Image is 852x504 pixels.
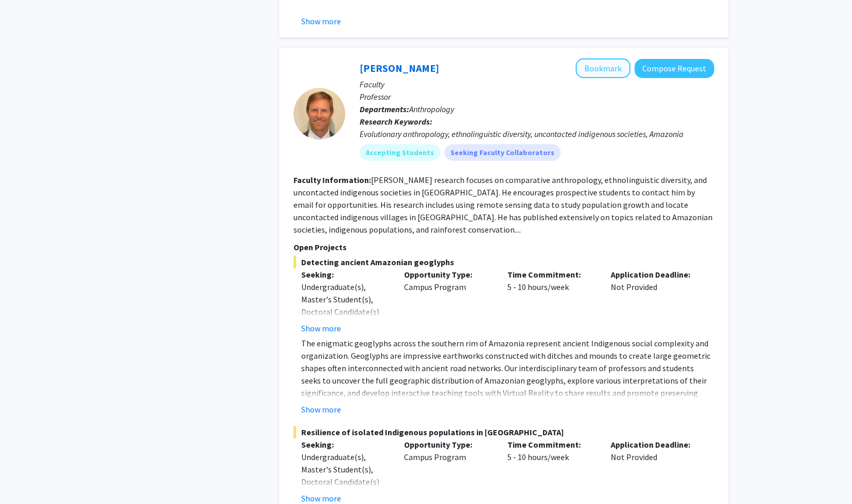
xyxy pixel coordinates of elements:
[293,256,714,268] span: Detecting ancient Amazonian geoglyphs
[360,116,432,127] b: Research Keywords:
[404,268,492,281] p: Opportunity Type:
[507,438,595,451] p: Time Commitment:
[301,403,341,416] button: Show more
[409,104,454,114] span: Anthropology
[396,268,500,334] div: Campus Program
[634,59,714,78] button: Compose Request to Rob Walker
[404,438,492,451] p: Opportunity Type:
[603,268,706,334] div: Not Provided
[500,268,603,334] div: 5 - 10 hours/week
[293,175,712,235] fg-read-more: [PERSON_NAME] research focuses on comparative anthropology, ethnolinguistic diversity, and uncont...
[360,78,714,90] p: Faculty
[611,438,699,451] p: Application Deadline:
[507,268,595,281] p: Time Commitment:
[360,128,714,140] div: Evolutionary anthropology, ethnolinguistic diversity, uncontacted indigenous societies, Amazonia
[360,90,714,103] p: Professor
[611,268,699,281] p: Application Deadline:
[293,175,371,185] b: Faculty Information:
[301,281,389,380] div: Undergraduate(s), Master's Student(s), Doctoral Candidate(s) (PhD, MD, DMD, PharmD, etc.), Postdo...
[8,457,44,496] iframe: Chat
[293,241,714,253] p: Open Projects
[360,104,409,114] b: Departments:
[293,426,714,438] span: Resilience of isolated Indigenous populations in [GEOGRAPHIC_DATA]
[360,62,439,74] a: [PERSON_NAME]
[301,438,389,451] p: Seeking:
[301,322,341,334] button: Show more
[301,337,714,486] p: The enigmatic geoglyphs across the southern rim of Amazonia represent ancient Indigenous social c...
[444,144,561,161] mat-chip: Seeking Faculty Collaborators
[576,58,630,78] button: Add Rob Walker to Bookmarks
[301,15,341,27] button: Show more
[360,144,440,161] mat-chip: Accepting Students
[301,268,389,281] p: Seeking:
